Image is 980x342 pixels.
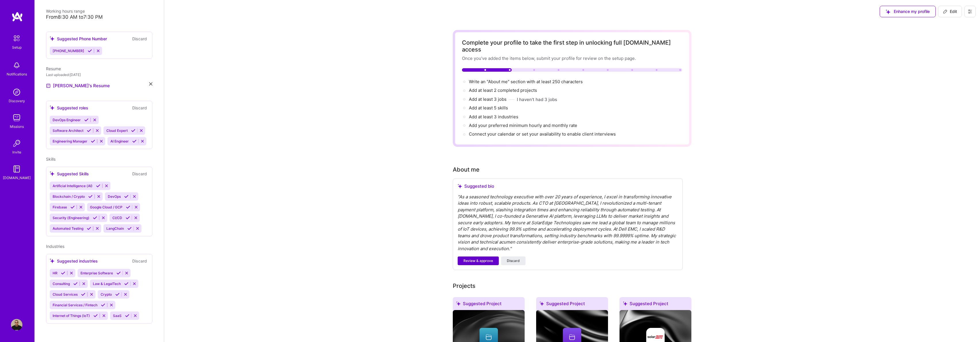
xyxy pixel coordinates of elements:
[104,184,109,188] i: Reject
[50,259,55,263] i: icon SuggestedTeams
[458,194,678,252] div: " As a seasoned technology executive with over 20 years of experience, I excel in transforming in...
[93,313,98,318] i: Accept
[46,82,110,89] a: [PERSON_NAME]'s Resume
[131,258,149,264] button: Discard
[91,139,95,143] i: Accept
[536,297,608,312] div: Suggested Project
[124,271,129,275] i: Reject
[46,66,61,71] span: Resume
[462,39,682,53] div: Complete your profile to take the first step in unlocking full [DOMAIN_NAME] access
[11,12,23,22] img: logo
[540,301,544,306] i: icon SuggestedTeams
[123,292,128,297] i: Reject
[463,258,493,263] span: Review & approve
[12,44,22,50] div: Setup
[134,216,138,220] i: Reject
[11,60,22,71] img: bell
[53,205,67,209] span: Firebase
[53,271,57,275] span: HR
[453,165,480,174] div: About me
[93,118,97,122] i: Reject
[101,303,105,307] i: Accept
[115,292,120,297] i: Accept
[93,216,97,220] i: Accept
[101,216,106,220] i: Reject
[938,6,962,17] button: Edit
[943,9,957,14] span: Edit
[87,128,91,133] i: Accept
[61,271,65,275] i: Accept
[458,183,678,189] div: Suggested bio
[10,124,24,130] div: Missions
[53,194,85,199] span: Blockchain / Crypto
[133,313,137,318] i: Reject
[124,282,129,286] i: Accept
[88,49,92,53] i: Accept
[81,292,85,297] i: Accept
[80,271,113,275] span: Enterprise Software
[11,163,22,175] img: guide book
[53,292,78,297] span: Cloud Services
[53,226,83,231] span: Automated Testing
[79,205,83,209] i: Reject
[73,282,78,286] i: Accept
[112,216,122,220] span: CI/CD
[50,105,55,110] i: icon SuggestedTeams
[110,139,129,143] span: AI Engineer
[116,271,121,275] i: Accept
[131,128,135,133] i: Accept
[93,282,121,286] span: Law & LegalTech
[7,71,27,77] div: Notifications
[453,282,475,290] div: Add projects you've worked on
[9,98,25,104] div: Discovery
[453,297,525,312] div: Suggested Project
[458,256,499,265] button: Review & approve
[135,226,140,231] i: Reject
[125,313,129,318] i: Accept
[140,139,145,143] i: Reject
[469,79,584,84] span: Write an "About me" section with at least 250 characters
[46,157,55,161] span: Skills
[469,131,616,137] span: Connect your calendar or set your availability to enable client interviews
[101,292,112,297] span: Crypto
[53,139,87,143] span: Engineering Manager
[469,123,577,128] span: Add your preferred minimum hourly and monthly rate
[108,194,121,199] span: DevOps
[69,271,74,275] i: Reject
[50,171,55,176] i: icon SuggestedTeams
[53,282,70,286] span: Consulting
[95,128,99,133] i: Reject
[126,216,130,220] i: Accept
[88,194,93,199] i: Accept
[132,282,137,286] i: Reject
[458,184,462,188] i: icon SuggestedTeams
[96,184,100,188] i: Accept
[102,313,106,318] i: Reject
[50,258,98,264] div: Suggested industries
[46,244,64,249] span: Industries
[127,226,132,231] i: Accept
[53,303,97,307] span: Financial Services / Fintech
[53,49,84,53] span: [PHONE_NUMBER]
[90,205,122,209] span: Google Cloud / GCP
[3,175,31,181] div: [DOMAIN_NAME]
[106,128,128,133] span: Cloud Expert
[469,96,507,102] span: Add at least 3 jobs
[11,86,22,98] img: discovery
[106,226,124,231] span: LangChain
[46,83,51,88] img: Resume
[456,301,461,306] i: icon SuggestedTeams
[87,226,91,231] i: Accept
[131,35,149,42] button: Discard
[131,105,149,111] button: Discard
[469,105,508,111] span: Add at least 5 skills
[53,216,89,220] span: Security (Engineering)
[453,282,475,290] div: Projects
[124,194,129,199] i: Accept
[50,171,89,177] div: Suggested Skills
[623,301,627,306] i: icon SuggestedTeams
[53,313,90,318] span: Internet of Things (IoT)
[131,170,149,177] button: Discard
[50,36,55,41] i: icon SuggestedTeams
[517,96,557,102] button: I haven't had 3 jobs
